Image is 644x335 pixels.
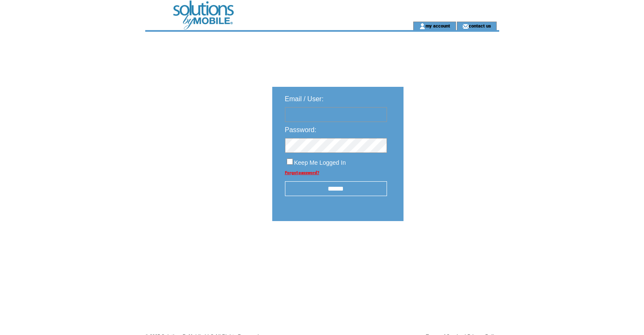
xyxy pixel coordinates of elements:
[285,95,324,102] span: Email / User:
[294,159,346,166] span: Keep Me Logged In
[285,126,317,133] span: Password:
[419,23,426,30] img: account_icon.gif
[428,242,470,253] img: transparent.png
[285,170,319,175] a: Forgot password?
[426,23,450,28] a: my account
[469,23,491,28] a: contact us
[462,23,469,30] img: contact_us_icon.gif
